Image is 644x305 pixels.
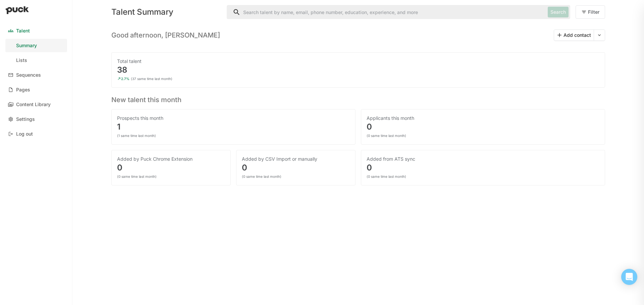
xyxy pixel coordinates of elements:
[367,156,599,162] div: Added from ATS sync
[111,8,221,16] div: Talent Summary
[367,174,406,178] div: (0 same time last month)
[16,102,51,107] div: Content Library
[117,174,157,178] div: (0 same time last month)
[5,83,67,96] a: Pages
[242,164,350,172] div: 0
[117,123,350,131] div: 1
[16,58,27,63] div: Lists
[621,269,637,285] div: Open Intercom Messenger
[367,164,599,172] div: 0
[5,98,67,111] a: Content Library
[242,156,350,162] div: Added by CSV Import or manually
[367,115,599,122] div: Applicants this month
[117,134,156,138] div: (1 same time last month)
[16,43,37,49] div: Summary
[5,39,67,52] a: Summary
[111,93,605,104] h3: New talent this month
[117,66,599,74] div: 38
[16,131,33,137] div: Log out
[117,156,225,162] div: Added by Puck Chrome Extension
[5,112,67,126] a: Settings
[117,58,599,65] div: Total talent
[111,31,220,39] h3: Good afternoon, [PERSON_NAME]
[16,72,41,78] div: Sequences
[367,134,406,138] div: (0 same time last month)
[131,77,172,81] div: (37 same time last month)
[5,68,67,82] a: Sequences
[117,115,350,122] div: Prospects this month
[121,77,129,81] div: 2.7%
[227,5,545,19] input: Search
[117,164,225,172] div: 0
[242,174,281,178] div: (0 same time last month)
[5,54,67,67] a: Lists
[554,30,594,41] button: Add contact
[5,24,67,37] a: Talent
[576,5,605,19] button: Filter
[367,123,599,131] div: 0
[16,117,35,122] div: Settings
[16,28,30,34] div: Talent
[16,87,30,93] div: Pages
